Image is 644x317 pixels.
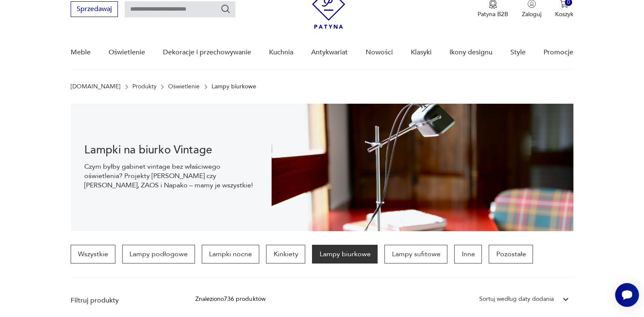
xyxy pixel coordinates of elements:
[132,83,157,90] a: Produkty
[266,245,305,263] a: Kinkiety
[163,36,251,69] a: Dekoracje i przechowywanie
[411,36,432,69] a: Klasyki
[195,294,265,304] div: Znaleziono 736 produktów
[122,245,195,263] a: Lampy podłogowe
[71,296,175,305] p: Filtruj produkty
[510,36,526,69] a: Style
[454,245,482,263] a: Inne
[168,83,200,90] a: Oświetlenie
[71,1,118,17] button: Sprzedawaj
[615,283,639,307] iframe: Smartsupp widget button
[84,162,258,190] p: Czym byłby gabinet vintage bez właściwego oświetlenia? Projekty [PERSON_NAME] czy [PERSON_NAME], ...
[212,83,256,90] p: Lampy biurkowe
[71,245,115,263] a: Wszystkie
[220,4,231,14] button: Szukaj
[71,83,120,90] a: [DOMAIN_NAME]
[109,36,145,69] a: Oświetlenie
[555,10,573,18] p: Koszyk
[478,10,508,18] p: Patyna B2B
[366,36,393,69] a: Nowości
[522,10,541,18] p: Zaloguj
[269,36,293,69] a: Kuchnia
[311,36,348,69] a: Antykwariat
[384,245,447,263] a: Lampy sufitowe
[544,36,573,69] a: Promocje
[489,245,533,263] a: Pozostałe
[71,36,91,69] a: Meble
[312,245,378,263] a: Lampy biurkowe
[71,7,118,13] a: Sprzedawaj
[272,104,573,231] img: 59de657ae7cec28172f985f34cc39cd0.jpg
[449,36,492,69] a: Ikony designu
[84,145,258,155] h1: Lampki na biurko Vintage
[202,245,259,263] a: Lampki nocne
[479,294,554,304] div: Sortuj według daty dodania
